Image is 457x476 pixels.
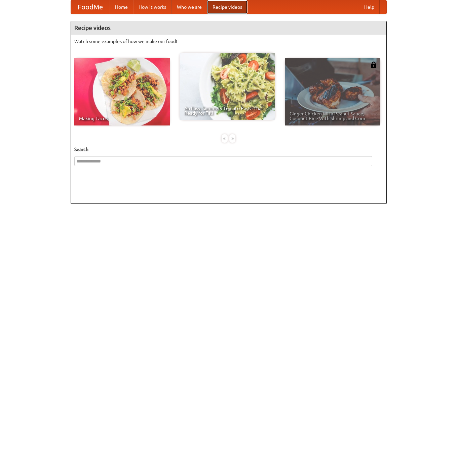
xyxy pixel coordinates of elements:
a: Recipe videos [207,0,247,14]
img: 483408.png [370,62,377,68]
a: An Easy, Summery Tomato Pasta That's Ready for Fall [180,53,275,120]
a: Who we are [172,0,207,14]
h5: Search [74,146,383,153]
span: Making Tacos [79,116,165,121]
div: » [229,134,235,143]
a: FoodMe [71,0,110,14]
a: Making Tacos [74,58,170,125]
a: Help [359,0,380,14]
div: « [222,134,228,143]
h4: Recipe videos [71,21,386,35]
p: Watch some examples of how we make our food! [74,38,383,45]
a: Home [110,0,133,14]
span: An Easy, Summery Tomato Pasta That's Ready for Fall [184,106,270,115]
a: How it works [133,0,172,14]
